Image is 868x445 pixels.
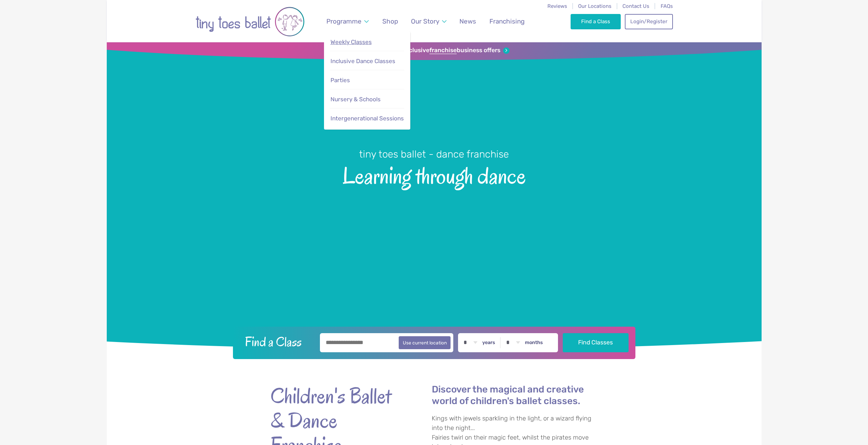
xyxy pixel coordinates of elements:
span: Nursery & Schools [330,96,381,103]
span: Intergenerational Sessions [330,115,404,122]
small: tiny toes ballet - dance franchise [359,148,509,160]
a: Parties [330,73,404,88]
a: Our Locations [578,3,612,9]
a: Reviews [547,3,567,9]
button: Use current location [399,336,451,349]
a: Weekly Classes [330,35,404,49]
span: Programme [326,17,362,25]
label: years [482,340,495,346]
label: months [525,340,543,346]
span: Franchising [489,17,525,25]
span: Shop [382,17,398,25]
span: Our Story [411,17,439,25]
a: Sign up for our exclusivefranchisebusiness offers [358,47,510,54]
span: Learning through dance [119,161,750,189]
a: Login/Register [625,14,673,29]
strong: franchise [429,47,457,54]
span: Inclusive Dance Classes [330,58,395,64]
h2: Find a Class [239,333,315,350]
a: Inclusive Dance Classes [330,54,404,69]
a: Our Story [408,13,450,29]
a: Contact Us [622,3,649,9]
a: Shop [379,13,401,29]
a: FAQs [661,3,673,9]
a: News [456,13,480,29]
h2: Discover the magical and creative world of children's ballet classes. [432,384,598,407]
a: Franchising [486,13,528,29]
a: Nursery & Schools [330,92,404,107]
span: News [459,17,476,25]
a: Programme [323,13,372,29]
span: Weekly Classes [330,39,372,45]
button: Find Classes [563,333,629,352]
a: Find a Class [571,14,621,29]
span: Parties [330,77,350,84]
img: tiny toes ballet [195,4,305,39]
a: Intergenerational Sessions [330,111,404,126]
